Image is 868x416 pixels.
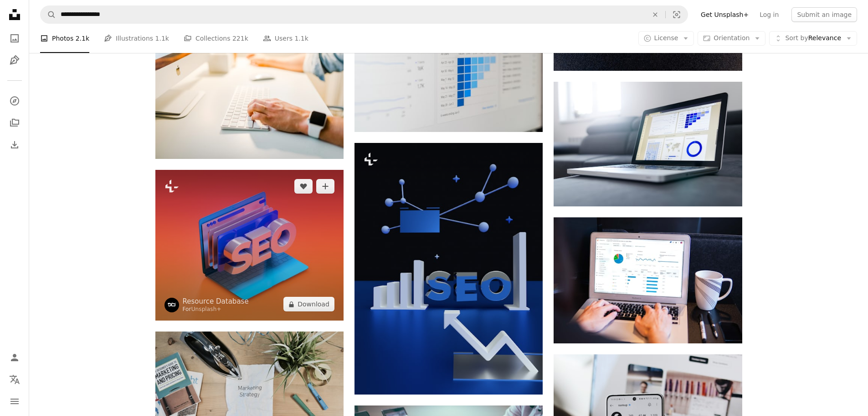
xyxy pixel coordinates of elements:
[785,34,808,42] span: Sort by
[155,33,344,158] img: person using iMac
[354,65,543,73] a: a computer screen with a bar chart on it
[654,34,678,42] span: License
[232,33,248,43] span: 221k
[183,306,249,313] div: For
[183,297,249,306] a: Resource Database
[5,29,24,47] a: Photos
[5,136,24,154] a: Download History
[5,92,24,110] a: Explore
[155,241,344,249] a: a laptop computer with the word search on it
[155,170,344,321] img: a laptop computer with the word search on it
[41,6,56,23] button: Search Unsplash
[695,7,754,22] a: Get Unsplash+
[155,33,169,43] span: 1.1k
[5,370,24,389] button: Language
[554,82,742,207] img: turned on black and grey laptop computer
[155,92,344,100] a: person using iMac
[638,31,694,46] button: License
[769,31,857,46] button: Sort byRelevance
[164,298,179,312] img: Go to Resource Database's profile
[5,114,24,132] a: Collections
[155,390,344,399] a: white printing paper with Marketing Strategy text
[263,24,308,53] a: Users 1.1k
[5,51,24,69] a: Illustrations
[354,143,543,395] img: a blue background with a graph bar and stars
[354,264,543,273] a: a blue background with a graph bar and stars
[554,217,742,343] img: person using macbook pro on black table
[666,6,688,23] button: Visual search
[791,7,857,22] button: Submit an image
[184,24,248,53] a: Collections 221k
[191,306,221,312] a: Unsplash+
[316,179,334,194] button: Add to Collection
[294,179,313,194] button: Like
[5,5,24,26] a: Home — Unsplash
[5,392,24,411] button: Menu
[104,24,169,53] a: Illustrations 1.1k
[354,6,543,132] img: a computer screen with a bar chart on it
[5,348,24,367] a: Log in / Sign up
[294,33,308,43] span: 1.1k
[283,297,334,311] button: Download
[554,276,742,284] a: person using macbook pro on black table
[714,34,750,42] span: Orientation
[754,7,784,22] a: Log in
[645,6,665,23] button: Clear
[554,140,742,148] a: turned on black and grey laptop computer
[40,5,688,24] form: Find visuals sitewide
[785,34,841,43] span: Relevance
[698,31,765,46] button: Orientation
